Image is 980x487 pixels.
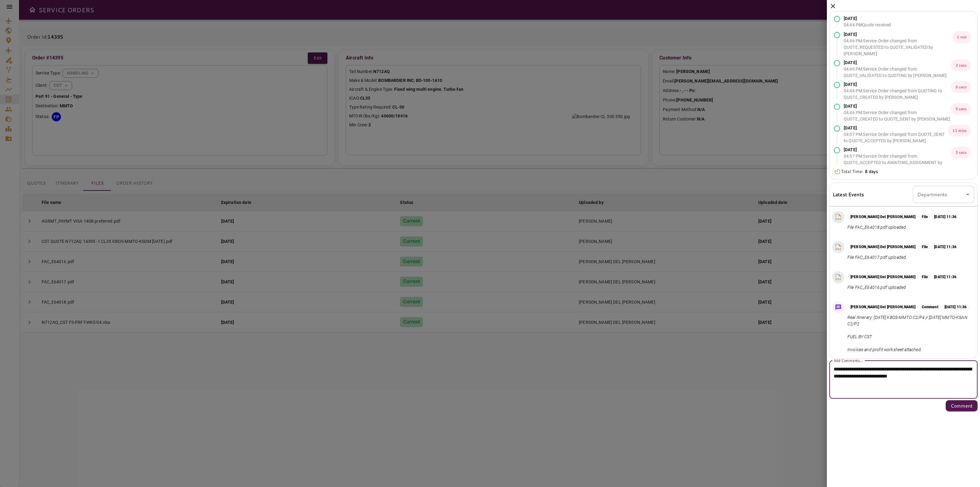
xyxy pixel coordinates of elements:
[844,59,951,66] p: [DATE]
[951,402,973,409] p: Comment
[844,38,952,57] p: 04:46 PM : Service Order changed from QUOTE_REQUESTED to QUOTE_VALIDATED by [PERSON_NAME]
[841,168,878,175] p: Total Time:
[919,304,941,310] p: Comment
[844,22,891,28] p: 04:44 PM Quote received
[865,168,878,174] b: 8 days
[847,274,919,280] p: [PERSON_NAME] Del [PERSON_NAME]
[919,214,931,220] p: File
[951,147,971,158] p: 3 secs
[834,273,843,282] img: PDF File
[834,358,863,363] label: Add Comments...
[834,303,842,312] img: Message Icon
[834,213,843,222] img: PDF File
[844,147,951,153] p: [DATE]
[941,304,970,310] p: [DATE] 11:36
[844,103,951,109] p: [DATE]
[847,304,919,310] p: [PERSON_NAME] Del [PERSON_NAME]
[951,59,971,71] p: 2 secs
[847,314,972,353] p: Real itinerary: [DATE] KBOS-MMTO C2/P4 // [DATE] MMTO-KSAN C2/P2 FUEL BY CST Invoices and profit ...
[919,274,931,280] p: File
[919,244,931,250] p: File
[844,66,951,79] p: 04:46 PM : Service Order changed from QUOTE_VALIDATED to QUOTING by [PERSON_NAME]
[931,274,959,280] p: [DATE] 11:36
[847,254,959,261] p: File FAC_E64017.pdf uploaded
[963,190,972,199] button: Open
[931,244,959,250] p: [DATE] 11:36
[951,81,971,93] p: 6 secs
[844,81,951,88] p: [DATE]
[833,190,864,198] h6: Latest Events
[952,31,971,43] p: 1 min
[931,214,959,220] p: [DATE] 11:36
[847,214,919,220] p: [PERSON_NAME] Del [PERSON_NAME]
[844,15,891,22] p: [DATE]
[844,88,951,101] p: 04:46 PM : Service Order changed from QUOTING to QUOTE_CREATED by [PERSON_NAME]
[844,31,952,38] p: [DATE]
[834,169,841,175] img: Timer Icon
[834,243,843,252] img: PDF File
[844,125,948,131] p: [DATE]
[847,284,959,291] p: File FAC_E64016.pdf uploaded
[844,109,951,122] p: 04:46 PM : Service Order changed from QUOTE_CREATED to QUOTE_SENT by [PERSON_NAME]
[951,103,971,115] p: 5 secs
[844,153,951,172] p: 04:57 PM : Service Order changed from QUOTE_ACCEPTED to AWAITING_ASSIGNMENT by [PERSON_NAME]
[946,400,978,411] button: Comment
[948,125,971,136] p: 11 mins
[847,244,919,250] p: [PERSON_NAME] Del [PERSON_NAME]
[844,131,948,144] p: 04:57 PM : Service Order changed from QUOTE_SENT to QUOTE_ACCEPTED by [PERSON_NAME]
[847,224,959,231] p: File FAC_E64018.pdf uploaded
